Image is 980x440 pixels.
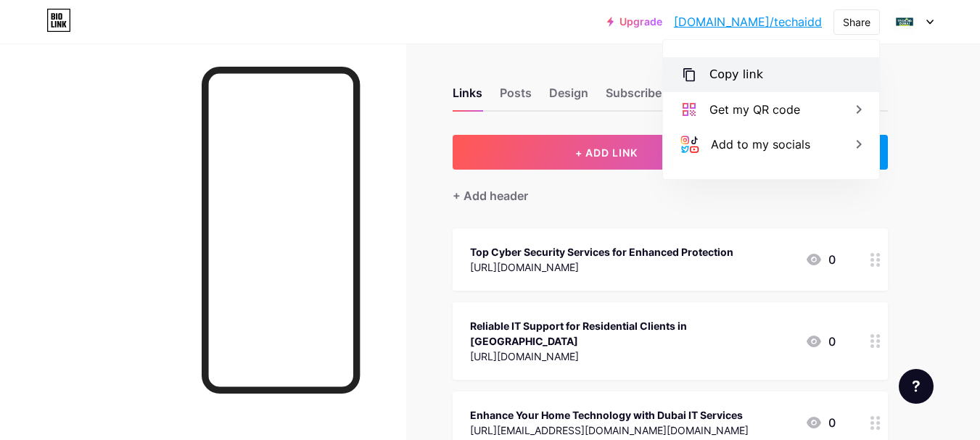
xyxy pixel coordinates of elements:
[470,244,733,260] div: Top Cyber Security Services for Enhanced Protection
[453,135,761,170] button: + ADD LINK
[575,146,638,159] span: + ADD LINK
[607,16,662,28] a: Upgrade
[500,84,532,110] div: Posts
[453,187,528,204] div: + Add header
[805,414,836,431] div: 0
[674,13,822,30] a: [DOMAIN_NAME]/techaidd
[891,8,918,36] img: Tech Aid Dubai
[843,14,870,30] div: Share
[709,66,763,83] div: Copy link
[549,84,588,110] div: Design
[709,101,800,118] div: Get my QR code
[470,260,733,275] div: [URL][DOMAIN_NAME]
[470,407,749,423] div: Enhance Your Home Technology with Dubai IT Services
[711,136,810,153] div: Add to my socials
[470,349,794,364] div: [URL][DOMAIN_NAME]
[805,251,836,268] div: 0
[805,333,836,350] div: 0
[470,423,749,438] div: [URL][EMAIL_ADDRESS][DOMAIN_NAME][DOMAIN_NAME]
[606,84,693,110] div: Subscribers
[453,84,482,110] div: Links
[470,318,794,349] div: Reliable IT Support for Residential Clients in [GEOGRAPHIC_DATA]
